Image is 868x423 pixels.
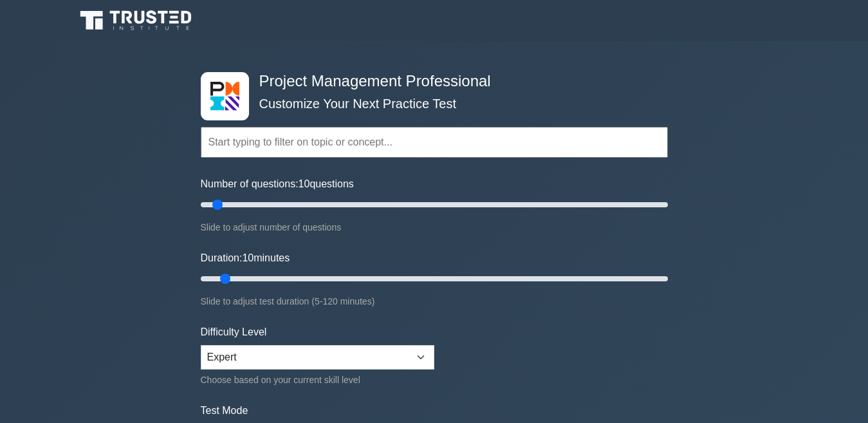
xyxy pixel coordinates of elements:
div: Choose based on your current skill level [201,372,434,388]
label: Difficulty Level [201,324,267,340]
div: Slide to adjust test duration (5-120 minutes) [201,294,668,309]
h4: Project Management Professional [254,72,605,91]
span: 10 [299,178,310,189]
label: Number of questions: questions [201,176,354,192]
label: Duration: minutes [201,250,290,266]
span: 10 [242,252,254,263]
label: Test Mode [201,403,668,418]
input: Start typing to filter on topic or concept... [201,127,668,158]
div: Slide to adjust number of questions [201,220,668,235]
